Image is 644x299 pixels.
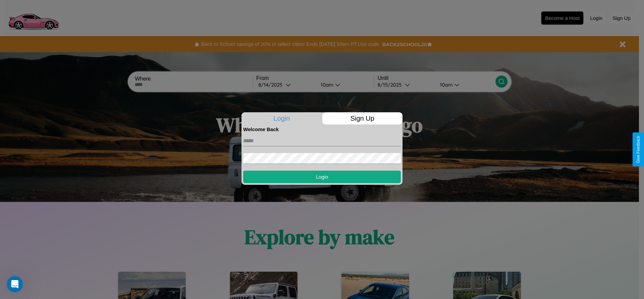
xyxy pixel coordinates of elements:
p: Login [241,112,322,124]
h4: Welcome Back [243,126,401,132]
p: Sign Up [322,112,403,124]
button: Login [243,171,401,183]
iframe: Intercom live chat [7,276,23,292]
div: Give Feedback [636,136,641,163]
